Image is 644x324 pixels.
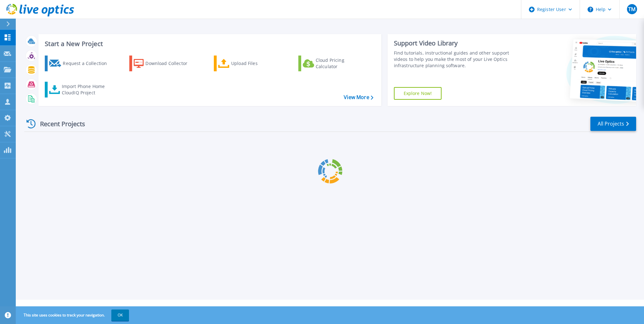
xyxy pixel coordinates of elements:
[24,116,94,132] div: Recent Projects
[344,94,373,100] a: View More
[45,40,373,47] h3: Start a New Project
[45,56,115,71] a: Request a Collection
[394,87,442,100] a: Explore Now!
[394,50,521,69] div: Find tutorials, instructional guides and other support videos to help you make the most of your L...
[111,309,129,321] button: OK
[63,57,113,70] div: Request a Collection
[316,57,366,70] div: Cloud Pricing Calculator
[17,309,129,321] span: This site uses cookies to track your navigation.
[129,56,200,71] a: Download Collector
[590,117,636,131] a: All Projects
[62,83,111,96] div: Import Phone Home CloudIQ Project
[628,7,635,12] span: TM
[298,56,369,71] a: Cloud Pricing Calculator
[394,39,521,47] div: Support Video Library
[145,57,196,70] div: Download Collector
[214,56,284,71] a: Upload Files
[231,57,282,70] div: Upload Files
